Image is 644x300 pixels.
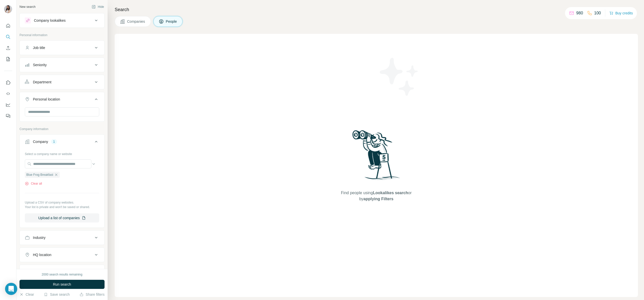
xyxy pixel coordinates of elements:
button: Department [20,76,104,88]
button: Search [4,32,12,41]
button: Feedback [4,111,12,120]
button: Annual revenue ($) [20,266,104,278]
div: Select a company name or website [25,150,99,156]
div: Open Intercom Messenger [5,283,17,295]
div: Company [33,139,48,144]
div: New search [19,5,35,9]
button: Industry [20,232,104,244]
button: Enrich CSV [4,43,12,53]
button: Job title [20,42,104,54]
button: Run search [19,280,105,289]
button: Seniority [20,59,104,71]
div: 2000 search results remaining [42,272,83,277]
button: Buy credits [609,10,633,17]
button: Clear all [25,181,42,186]
button: Company1 [20,136,104,150]
div: Seniority [33,62,47,67]
span: applying Filters [364,197,393,201]
span: Lookalikes search [373,191,408,195]
img: Avatar [4,5,12,13]
img: Surfe Illustration - Stars [376,54,422,99]
button: Quick start [4,21,12,30]
button: Upload a list of companies [25,213,99,222]
button: Personal location [20,93,104,107]
p: 100 [594,10,601,16]
button: Use Surfe API [4,89,12,98]
span: People [166,19,177,24]
div: Job title [33,45,45,50]
button: HQ location [20,249,104,261]
button: Company lookalikes [20,14,104,27]
p: Personal information [19,33,105,37]
button: My lists [4,55,12,64]
p: 980 [576,10,583,16]
div: Company lookalikes [34,18,66,23]
button: Save search [44,292,70,297]
div: Department [33,80,51,85]
div: Personal location [33,97,60,102]
button: Use Surfe on LinkedIn [4,78,12,87]
div: 1 [51,139,57,144]
button: Dashboard [4,100,12,109]
p: Upload a CSV of company websites. [25,200,99,205]
button: Share filters [79,292,105,297]
button: Clear [19,292,34,297]
p: Your list is private and won't be saved or shared. [25,205,99,209]
button: Hide [88,3,108,11]
div: HQ location [33,252,51,257]
p: Company information [19,127,105,131]
h4: Search [115,6,638,13]
span: Blue Frog Breakfast [26,172,53,177]
span: Find people using or by [336,190,417,202]
div: Industry [33,235,46,240]
span: Run search [53,282,71,287]
img: Surfe Illustration - Woman searching with binoculars [350,129,403,185]
span: Companies [127,19,146,24]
